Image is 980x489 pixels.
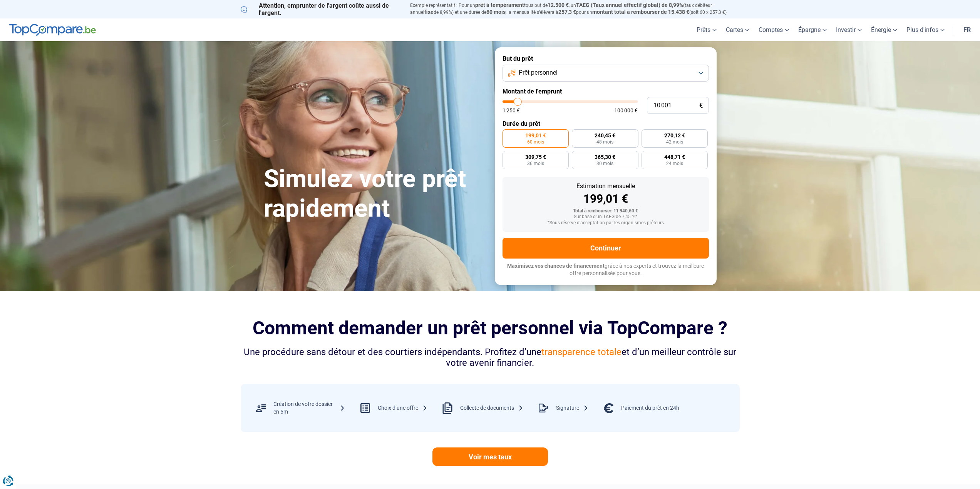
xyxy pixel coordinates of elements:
[527,140,544,144] span: 60 mois
[503,55,709,62] label: But du prêt
[558,9,576,15] span: 257,3 €
[503,88,709,95] label: Montant de l'emprunt
[273,401,345,416] div: Création de votre dossier en 5m
[519,68,558,77] span: Prêt personnel
[503,108,520,113] span: 1 250 €
[595,154,615,160] span: 365,30 €
[699,102,703,109] span: €
[509,220,703,226] div: *Sous réserve d'acceptation par les organismes prêteurs
[503,238,709,259] button: Continuer
[503,262,709,277] p: grâce à nos experts et trouvez la meilleure offre personnalisée pour vous.
[866,18,902,41] a: Énergie
[754,18,794,41] a: Comptes
[241,2,401,17] p: Attention, emprunter de l'argent coûte aussi de l'argent.
[424,9,434,15] span: fixe
[692,18,721,41] a: Prêts
[831,18,866,41] a: Investir
[794,18,831,41] a: Épargne
[541,347,622,357] span: transparence totale
[596,161,613,166] span: 30 mois
[509,183,703,189] div: Estimation mensuelle
[525,154,546,160] span: 309,75 €
[9,24,96,36] img: TopCompare
[576,2,683,8] span: TAEG (Taux annuel effectif global) de 8,99%
[475,2,524,8] span: prêt à tempérament
[548,2,569,8] span: 12.500 €
[241,317,740,339] h2: Comment demander un prêt personnel via TopCompare ?
[503,120,709,127] label: Durée du prêt
[721,18,754,41] a: Cartes
[527,161,544,166] span: 36 mois
[432,447,548,466] a: Voir mes taux
[556,404,588,412] div: Signature
[264,164,486,224] h1: Simulez votre prêt rapidement
[592,9,689,15] span: montant total à rembourser de 15.438 €
[507,263,605,269] span: Maximisez vos chances de financement
[614,108,638,113] span: 100 000 €
[595,133,615,138] span: 240,45 €
[486,9,506,15] span: 60 mois
[902,18,949,41] a: Plus d'infos
[666,140,683,144] span: 42 mois
[509,209,703,214] div: Total à rembourser: 11 940,60 €
[410,2,740,16] p: Exemple représentatif : Pour un tous but de , un (taux débiteur annuel de 8,99%) et une durée de ...
[664,154,685,160] span: 448,71 €
[460,404,523,412] div: Collecte de documents
[509,193,703,205] div: 199,01 €
[621,404,679,412] div: Paiement du prêt en 24h
[525,133,546,138] span: 199,01 €
[503,65,709,82] button: Prêt personnel
[959,18,975,41] a: fr
[378,404,427,412] div: Choix d’une offre
[664,133,685,138] span: 270,12 €
[241,347,740,369] div: Une procédure sans détour et des courtiers indépendants. Profitez d’une et d’un meilleur contrôle...
[596,140,613,144] span: 48 mois
[509,214,703,220] div: Sur base d'un TAEG de 7,45 %*
[666,161,683,166] span: 24 mois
